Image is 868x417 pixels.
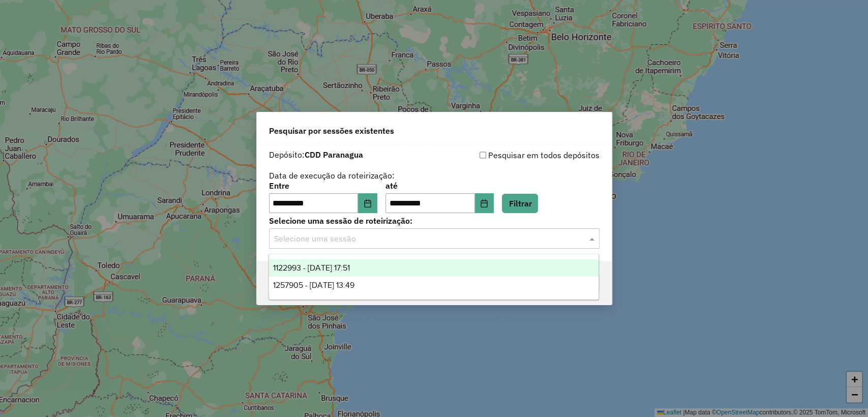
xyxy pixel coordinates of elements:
label: Data de execução da roteirização: [269,169,395,182]
label: Selecione uma sessão de roteirização: [269,215,600,227]
button: Choose Date [475,193,494,214]
button: Choose Date [358,193,377,214]
label: até [385,180,494,192]
span: 1257905 - [DATE] 13:49 [273,281,354,289]
label: Depósito: [269,148,363,161]
button: Filtrar [502,194,538,213]
strong: CDD Paranagua [305,150,363,160]
div: Pesquisar em todos depósitos [434,149,600,161]
label: Entre [269,180,377,192]
ng-dropdown-panel: Options list [268,254,599,300]
span: Pesquisar por sessões existentes [269,125,394,137]
span: 1122993 - [DATE] 17:51 [273,263,350,272]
